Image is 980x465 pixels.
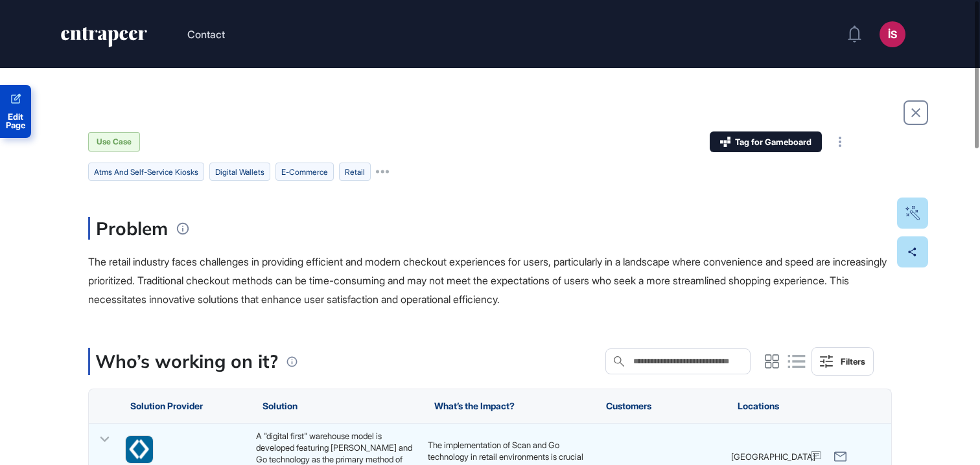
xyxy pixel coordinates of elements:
[275,163,334,181] li: e-commerce
[88,132,140,152] div: Use Case
[738,401,779,411] span: Locations
[88,217,168,240] h3: Problem
[256,430,415,465] div: A "digital first" warehouse model is developed featuring [PERSON_NAME] and Go technology as the p...
[735,138,811,146] span: Tag for Gameboard
[88,163,204,181] li: atms and self-service kiosks
[88,255,887,306] span: The retail industry faces challenges in providing efficient and modern checkout experiences for u...
[262,401,297,411] span: Solution
[731,451,815,462] span: [GEOGRAPHIC_DATA]
[841,356,865,367] div: Filters
[434,401,515,411] span: What’s the Impact?
[209,163,270,181] li: digital wallets
[811,347,874,376] button: Filters
[126,437,153,464] img: image
[339,163,371,181] li: retail
[95,348,278,375] p: Who’s working on it?
[60,27,148,52] a: entrapeer-logo
[880,21,905,47] button: İS
[187,26,225,43] button: Contact
[606,401,651,411] span: Customers
[130,401,203,411] span: Solution Provider
[125,436,154,464] a: image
